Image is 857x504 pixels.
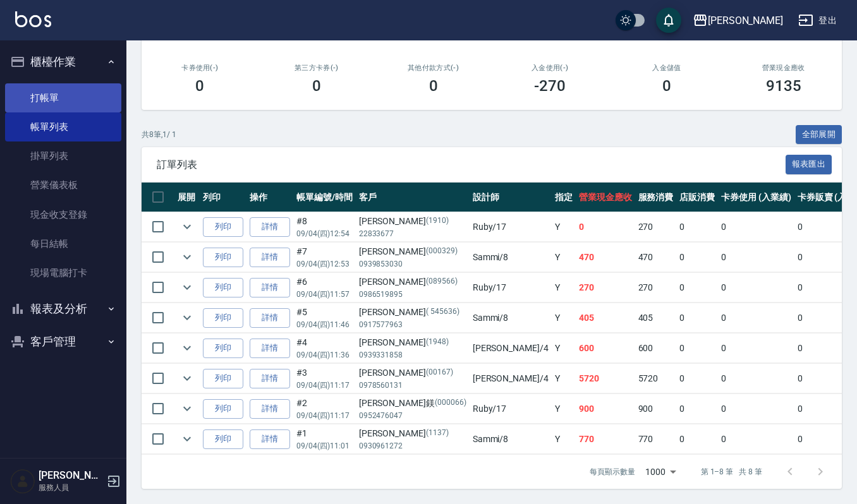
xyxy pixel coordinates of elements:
[435,397,466,410] p: (000066)
[426,245,458,258] p: (000329)
[576,183,635,212] th: 營業現金應收
[359,319,466,330] p: 0917577963
[740,64,827,72] h2: 營業現金應收
[250,369,290,388] a: 詳情
[5,229,121,258] a: 每日結帳
[576,273,635,303] td: 270
[39,482,103,493] p: 服務人員
[157,159,786,171] span: 訂單列表
[296,228,353,239] p: 09/04 (四) 12:54
[552,303,576,333] td: Y
[552,243,576,272] td: Y
[640,455,681,489] div: 1000
[359,440,466,452] p: 0930961272
[635,364,677,393] td: 5720
[470,364,552,393] td: [PERSON_NAME] /4
[635,424,677,454] td: 770
[296,380,353,391] p: 09/04 (四) 11:17
[676,243,718,272] td: 0
[470,183,552,212] th: 設計師
[359,336,466,349] div: [PERSON_NAME]
[296,440,353,452] p: 09/04 (四) 11:01
[688,8,788,33] button: [PERSON_NAME]
[293,303,356,333] td: #5
[250,339,290,358] a: 詳情
[359,366,466,380] div: [PERSON_NAME]
[590,466,635,477] p: 每頁顯示數量
[203,278,243,297] button: 列印
[676,364,718,393] td: 0
[203,369,243,388] button: 列印
[250,429,290,449] a: 詳情
[5,112,121,141] a: 帳單列表
[624,64,710,72] h2: 入金儲值
[786,155,832,174] button: 報表匯出
[576,243,635,272] td: 470
[178,339,197,357] button: expand row
[293,183,356,212] th: 帳單編號/時間
[203,399,243,419] button: 列印
[470,303,552,333] td: Sammi /8
[426,306,459,319] p: ( 545636)
[718,183,794,212] th: 卡券使用 (入業績)
[701,466,762,477] p: 第 1–8 筆 共 8 筆
[676,273,718,303] td: 0
[470,212,552,242] td: Ruby /17
[576,364,635,393] td: 5720
[676,183,718,212] th: 店販消費
[359,215,466,228] div: [PERSON_NAME]
[178,248,197,267] button: expand row
[178,429,197,448] button: expand row
[662,77,671,95] h3: 0
[470,333,552,363] td: [PERSON_NAME] /4
[250,248,290,267] a: 詳情
[552,212,576,242] td: Y
[635,243,677,272] td: 470
[635,333,677,363] td: 600
[203,429,243,449] button: 列印
[312,77,321,95] h3: 0
[178,369,197,388] button: expand row
[293,273,356,303] td: #6
[359,380,466,391] p: 0978560131
[246,183,293,212] th: 操作
[293,364,356,393] td: #3
[293,212,356,242] td: #8
[635,273,677,303] td: 270
[576,394,635,424] td: 900
[296,289,353,300] p: 09/04 (四) 11:57
[534,77,566,95] h3: -270
[576,212,635,242] td: 0
[5,83,121,112] a: 打帳單
[635,212,677,242] td: 270
[5,258,121,287] a: 現場電腦打卡
[356,183,470,212] th: 客戶
[426,336,449,349] p: (1948)
[178,399,197,418] button: expand row
[786,158,832,170] a: 報表匯出
[676,333,718,363] td: 0
[293,394,356,424] td: #2
[718,273,794,303] td: 0
[359,349,466,361] p: 0939331858
[426,215,449,228] p: (1910)
[507,64,593,72] h2: 入金使用(-)
[203,248,243,267] button: 列印
[359,275,466,289] div: [PERSON_NAME]
[552,273,576,303] td: Y
[359,228,466,239] p: 22833677
[390,64,477,72] h2: 其他付款方式(-)
[429,77,438,95] h3: 0
[203,339,243,358] button: 列印
[293,424,356,454] td: #1
[656,8,681,33] button: save
[296,319,353,330] p: 09/04 (四) 11:46
[10,469,35,494] img: Person
[359,410,466,421] p: 0952476047
[470,394,552,424] td: Ruby /17
[142,129,176,140] p: 共 8 筆, 1 / 1
[576,424,635,454] td: 770
[718,394,794,424] td: 0
[359,245,466,258] div: [PERSON_NAME]
[718,424,794,454] td: 0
